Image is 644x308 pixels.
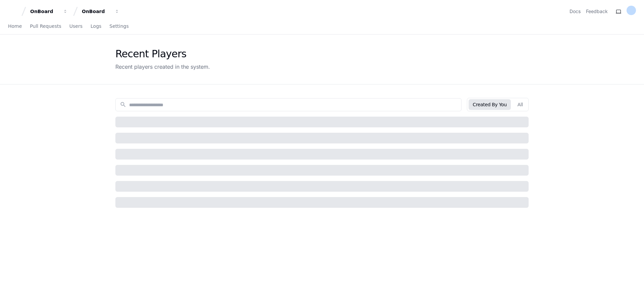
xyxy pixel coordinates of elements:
[469,99,511,110] button: Created By You
[120,101,126,108] mat-icon: search
[514,99,527,110] button: All
[115,48,210,60] div: Recent Players
[570,8,581,15] a: Docs
[115,63,210,71] div: Recent players created in the system.
[30,8,59,15] div: OnBoard
[8,24,22,28] span: Home
[30,19,61,34] a: Pull Requests
[109,19,128,34] a: Settings
[91,24,101,28] span: Logs
[30,24,61,28] span: Pull Requests
[82,8,111,15] div: OnBoard
[586,8,608,15] button: Feedback
[91,19,101,34] a: Logs
[8,19,22,34] a: Home
[28,5,70,17] button: OnBoard
[109,24,128,28] span: Settings
[69,19,83,34] a: Users
[79,5,122,17] button: OnBoard
[69,24,83,28] span: Users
